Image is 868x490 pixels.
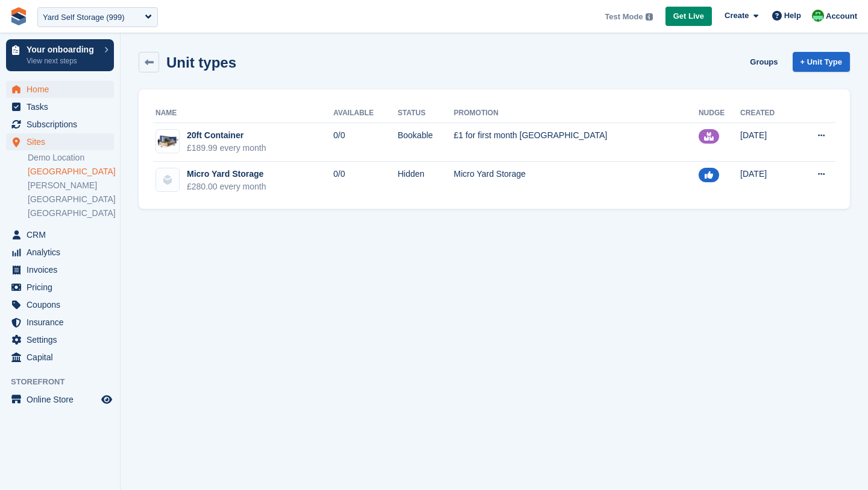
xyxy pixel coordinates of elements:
th: Available [333,104,398,123]
span: Storefront [11,376,120,388]
th: Created [740,104,795,123]
div: £280.00 every month [187,180,266,193]
td: £1 for first month [GEOGRAPHIC_DATA] [454,123,699,162]
td: [DATE] [740,123,795,162]
td: Bookable [398,123,454,162]
img: Screenshot%202025-08-12%20at%2013.34.46.png [156,133,179,150]
p: Your onboarding [27,45,98,54]
a: [PERSON_NAME] [28,180,114,191]
td: Hidden [398,162,454,200]
span: Sites [27,133,99,150]
td: 0/0 [333,162,398,200]
a: menu [6,81,114,98]
span: Help [784,10,801,22]
a: [GEOGRAPHIC_DATA] [28,208,114,219]
img: stora-icon-8386f47178a22dfd0bd8f6a31ec36ba5ce8667c1dd55bd0f319d3a0aa187defe.svg [10,7,28,25]
span: Home [27,81,99,98]
span: Online Store [27,391,99,408]
img: blank-unit-type-icon-ffbac7b88ba66c5e286b0e438baccc4b9c83835d4c34f86887a83fc20ec27e7b.svg [156,168,179,191]
span: Create [725,10,749,22]
th: Promotion [454,104,699,123]
a: menu [6,133,114,150]
span: Account [826,10,857,22]
th: Status [398,104,454,123]
a: menu [6,226,114,243]
a: + Unit Type [793,52,850,72]
span: Tasks [27,98,99,115]
p: View next steps [27,56,98,66]
a: menu [6,98,114,115]
a: [GEOGRAPHIC_DATA] [28,194,114,205]
img: icon-info-grey-7440780725fd019a000dd9b08b2336e03edf1995a4989e88bcd33f0948082b44.svg [646,13,653,21]
a: Your onboarding View next steps [6,39,114,71]
span: Insurance [27,314,99,331]
a: menu [6,391,114,408]
a: [GEOGRAPHIC_DATA] [28,166,114,177]
span: Coupons [27,296,99,313]
a: menu [6,279,114,296]
div: Micro Yard Storage [187,168,266,180]
span: CRM [27,226,99,243]
a: Groups [745,52,782,72]
div: Yard Self Storage (999) [43,11,125,24]
a: Demo Location [28,152,114,164]
td: Micro Yard Storage [454,162,699,200]
span: Subscriptions [27,116,99,133]
span: Get Live [673,10,704,22]
span: Pricing [27,279,99,296]
a: menu [6,244,114,261]
h2: Unit types [166,54,236,71]
td: 0/0 [333,123,398,162]
th: Name [153,104,333,123]
a: menu [6,314,114,331]
a: menu [6,116,114,133]
span: Analytics [27,244,99,261]
span: Settings [27,331,99,348]
a: menu [6,349,114,366]
div: £189.99 every month [187,142,266,154]
span: Capital [27,349,99,366]
a: Preview store [99,392,114,407]
img: Laura Carlisle [812,10,824,22]
div: 20ft Container [187,129,266,142]
a: menu [6,261,114,278]
a: Get Live [665,7,712,27]
span: Test Mode [605,11,643,23]
th: Nudge [699,104,740,123]
span: Invoices [27,261,99,278]
a: menu [6,296,114,313]
td: [DATE] [740,162,795,200]
a: menu [6,331,114,348]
